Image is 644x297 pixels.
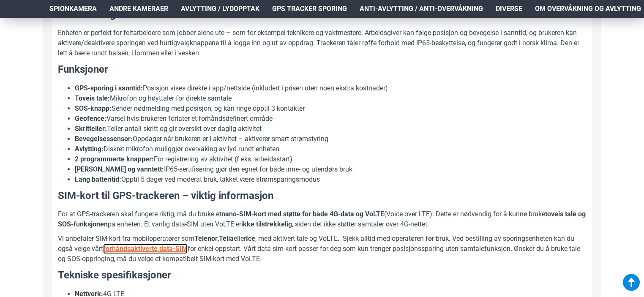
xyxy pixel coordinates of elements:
[75,145,104,153] strong: Avlytting:
[75,124,586,134] li: Teller antall skritt og gir oversikt over daglig aktivitet
[272,4,347,14] span: GPS Tracker Sporing
[58,234,586,264] p: Vi anbefaler SIM-kort fra mobiloperatører som , eller , med aktivert tale og VoLTE. Sjekk alltid ...
[75,174,586,185] li: Opptil 5 dager ved moderat bruk, takket være strømsparingsmodus
[535,4,641,14] span: Om overvåkning og avlytting
[360,4,483,14] span: Anti-avlytting / Anti-overvåkning
[75,164,586,174] li: IP65-sertifisering gjør den egnet for både inne- og utendørs bruk
[75,104,112,112] strong: SOS-knapp:
[75,93,586,104] li: Mikrofon og høyttaler for direkte samtale
[75,154,586,164] li: For registrering av aktivitet (f.eks. arbeidsstart)
[496,4,522,14] span: Diverse
[75,84,143,92] strong: GPS-sporing i sanntid:
[75,134,586,144] li: Oppdager når brukeren er i aktivitet – aktiverer smart strømstyring
[219,234,234,243] strong: Telia
[194,234,218,243] strong: Telenor
[75,114,586,124] li: Varsel hvis brukeren forlater et forhåndsdefinert område
[75,114,106,123] strong: Geofence:
[58,209,586,229] p: For at GPS-trackeren skal fungere riktig, må du bruke et (Voice over LTE). Dette er nødvendig for...
[103,245,188,253] u: forhåndsaktiverte data-SIM
[49,4,97,14] span: Spionkamera
[221,210,384,218] strong: nano-SIM-kort med støtte for både 4G-data og VoLTE
[58,268,586,283] h3: Tekniske spesifikasjoner
[58,63,586,77] h3: Funksjoner
[58,28,586,58] p: Enheten er perfekt for feltarbeidere som jobber alene ute – som for eksempel teknikere og vaktmes...
[246,234,255,243] strong: Ice
[103,244,188,254] a: forhåndsaktiverte data-SIM
[75,125,107,133] strong: Skritteller:
[181,4,259,14] span: Avlytting / Lydopptak
[75,94,110,102] strong: Toveis tale:
[58,189,586,203] h3: SIM-kort til GPS-trackeren – viktig informasjon
[75,175,121,183] strong: Lang batteritid:
[75,135,133,143] strong: Bevegelsessensor:
[109,4,168,14] span: Andre kameraer
[241,220,292,228] strong: ikke tilstrekkelig
[75,165,164,173] strong: [PERSON_NAME] og vanntett:
[75,155,154,163] strong: 2 programmerte knapper:
[75,83,586,93] li: Posisjon vises direkte i app/nettside (inkludert i prisen uten noen ekstra kostnader)
[75,144,586,154] li: Diskret mikrofon muliggjør overvåking av lyd rundt enheten
[75,104,586,114] li: Sender nødmelding med posisjon, og kan ringe opptil 3 kontakter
